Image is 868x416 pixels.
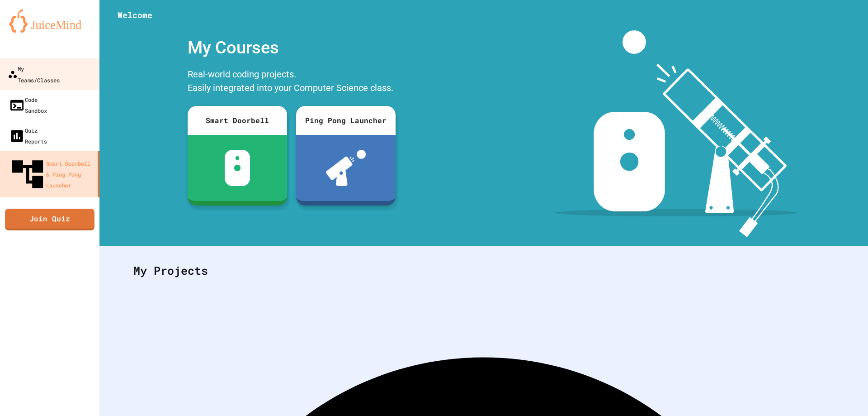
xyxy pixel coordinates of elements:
[124,253,843,288] div: My Projects
[188,106,287,135] div: Smart Doorbell
[9,94,47,116] div: Code Sandbox
[9,125,47,147] div: Quiz Reports
[183,65,400,99] div: Real-world coding projects. Easily integrated into your Computer Science class.
[5,209,94,230] a: Join Quiz
[296,106,396,135] div: Ping Pong Launcher
[183,30,400,65] div: My Courses
[555,30,797,237] img: banner-image-my-projects.png
[9,9,90,33] img: logo-orange.svg
[8,63,60,85] div: My Teams/Classes
[326,150,366,186] img: ppl-with-ball.png
[9,156,94,193] div: Smart Doorbell & Ping Pong Launcher
[225,150,250,186] img: sdb-white.svg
